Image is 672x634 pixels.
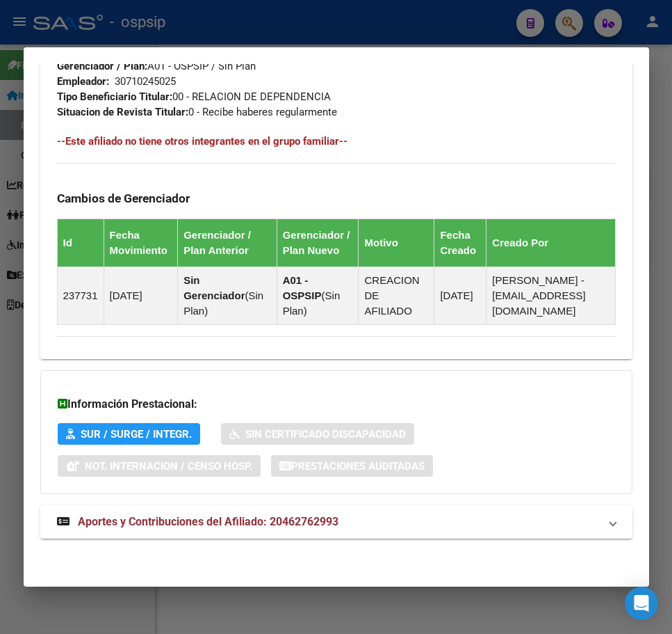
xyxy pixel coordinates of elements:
[221,423,414,445] button: Sin Certificado Discapacidad
[434,219,486,267] th: Fecha Creado
[283,274,322,301] strong: A01 - OSPSIP
[57,267,104,324] td: 237731
[57,219,104,267] th: Id
[57,75,109,88] strong: Empleador:
[486,219,615,267] th: Creado Por
[104,267,178,324] td: [DATE]
[57,134,616,149] h4: --Este afiliado no tiene otros integrantes en el grupo familiar--
[359,219,434,267] th: Motivo
[183,290,263,317] span: Sin Plan
[57,90,172,103] strong: Tipo Beneficiario Titular:
[57,106,188,118] strong: Situacion de Revista Titular:
[115,74,176,89] div: 30710245025
[85,460,252,473] span: Not. Internacion / Censo Hosp.
[178,267,277,324] td: ( )
[57,90,331,103] span: 00 - RELACION DE DEPENDENCIA
[58,455,261,477] button: Not. Internacion / Censo Hosp.
[78,515,338,528] span: Aportes y Contribuciones del Afiliado: 20462762993
[283,290,341,317] span: Sin Plan
[81,428,192,441] span: SUR / SURGE / INTEGR.
[245,428,406,441] span: Sin Certificado Discapacidad
[58,423,200,445] button: SUR / SURGE / INTEGR.
[359,267,434,324] td: CREACION DE AFILIADO
[40,505,632,539] mat-expansion-panel-header: Aportes y Contribuciones del Afiliado: 20462762993
[434,267,486,324] td: [DATE]
[178,219,277,267] th: Gerenciador / Plan Anterior
[291,460,425,473] span: Prestaciones Auditadas
[57,106,337,118] span: 0 - Recibe haberes regularmente
[57,60,147,72] strong: Gerenciador / Plan:
[277,267,359,324] td: ( )
[486,267,615,324] td: [PERSON_NAME] - [EMAIL_ADDRESS][DOMAIN_NAME]
[57,60,256,72] span: A01 - OSPSIP / Sin Plan
[183,274,245,301] strong: Sin Gerenciador
[625,587,658,620] div: Open Intercom Messenger
[58,396,615,413] h3: Información Prestacional:
[57,191,616,206] h3: Cambios de Gerenciador
[277,219,359,267] th: Gerenciador / Plan Nuevo
[271,455,433,477] button: Prestaciones Auditadas
[104,219,178,267] th: Fecha Movimiento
